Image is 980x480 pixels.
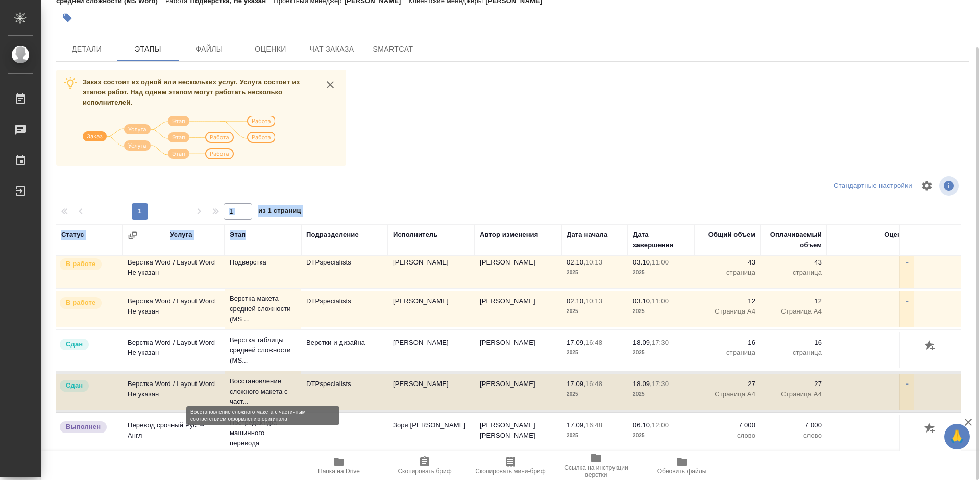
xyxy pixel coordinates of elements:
p: В работе [66,259,95,269]
p: 2025 [633,430,689,441]
td: [PERSON_NAME] [PERSON_NAME] [475,415,561,451]
p: Сдан [66,339,83,349]
p: страница [699,268,755,278]
span: Файлы [185,43,234,56]
button: Добавить оценку [922,338,939,355]
span: Обновить файлы [657,468,707,475]
span: Детали [62,43,111,56]
p: страница [699,348,755,358]
button: Скопировать бриф [382,451,468,480]
p: 43 [699,257,755,268]
td: Верстка Word / Layout Word Не указан [122,332,225,368]
p: В работе [66,298,95,308]
p: страница [766,348,822,358]
td: Перевод срочный Рус → Англ [122,415,225,451]
p: 10:13 [585,258,602,266]
div: Этап [230,230,246,240]
p: 17:30 [652,339,669,346]
span: Чат заказа [307,43,356,56]
button: Скопировать мини-бриф [468,451,553,480]
span: из 1 страниц [258,205,301,220]
p: 2025 [633,348,689,358]
p: 17.09, [567,421,585,429]
p: 02.10, [567,297,585,305]
p: Выполнен [66,422,101,432]
p: 2025 [633,389,689,399]
p: Постредактура машинного перевода [230,418,296,448]
button: Сгруппировать [128,230,138,241]
div: Подразделение [306,230,359,240]
p: 18.09, [633,339,652,346]
p: 16:48 [585,339,602,346]
div: Общий объем [708,230,755,240]
div: Дата завершения [633,230,689,250]
p: 2025 [567,348,623,358]
p: 2025 [633,306,689,317]
td: Зоря [PERSON_NAME] [388,415,475,451]
p: 11:00 [652,297,669,305]
p: Сдан [66,380,83,391]
div: Услуга [170,230,192,240]
p: Подверстка [230,257,296,268]
p: 16 [766,338,822,348]
td: Верстка Word / Layout Word Не указан [122,374,225,410]
span: Настроить таблицу [915,174,939,198]
td: Верстка Word / Layout Word Не указан [122,252,225,288]
p: 2025 [567,306,623,317]
p: 27 [699,379,755,389]
span: Оценки [246,43,295,56]
button: Ссылка на инструкции верстки [553,451,639,480]
td: [PERSON_NAME] [388,374,475,410]
button: Добавить оценку [922,420,939,438]
p: 02.10, [567,258,585,266]
span: Скопировать бриф [398,468,451,475]
button: Обновить файлы [639,451,725,480]
td: DTPspecialists [301,374,388,410]
p: 16 [699,338,755,348]
p: 17.09, [567,339,585,346]
p: 12 [699,296,755,306]
p: 2025 [633,268,689,278]
td: Верстка Word / Layout Word Не указан [122,291,225,327]
p: 43 [766,257,822,268]
td: Верстки и дизайна [301,332,388,368]
span: Скопировать мини-бриф [475,468,545,475]
p: 16:48 [585,421,602,429]
td: [PERSON_NAME] [475,332,561,368]
p: 12 [766,296,822,306]
div: split button [831,178,915,194]
p: 2025 [567,430,623,441]
p: Страница А4 [699,306,755,317]
p: 16:48 [585,380,602,388]
td: [PERSON_NAME] [388,291,475,327]
td: DTPspecialists [301,252,388,288]
span: Заказ состоит из одной или нескольких услуг. Услуга состоит из этапов работ. Над одним этапом мог... [83,78,300,106]
p: Страница А4 [766,389,822,399]
div: Дата начала [567,230,607,240]
td: [PERSON_NAME] [475,374,561,410]
p: слово [699,430,755,441]
p: 17:30 [652,380,669,388]
div: Оплачиваемый объем [766,230,822,250]
p: 2025 [567,389,623,399]
p: 27 [766,379,822,389]
p: слово [766,430,822,441]
p: 2025 [567,268,623,278]
button: Папка на Drive [296,451,382,480]
div: Автор изменения [480,230,538,240]
p: Верстка таблицы средней сложности (MS... [230,335,296,366]
p: 10:13 [585,297,602,305]
p: 7 000 [699,420,755,430]
p: 12:00 [652,421,669,429]
button: close [323,77,338,92]
td: DTPspecialists [301,291,388,327]
p: Страница А4 [699,389,755,399]
p: 7 000 [766,420,822,430]
p: Страница А4 [766,306,822,317]
td: [PERSON_NAME] [388,332,475,368]
div: Исполнитель [393,230,438,240]
p: страница [766,268,822,278]
p: 17.09, [567,380,585,388]
p: 06.10, [633,421,652,429]
td: [PERSON_NAME] [475,252,561,288]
